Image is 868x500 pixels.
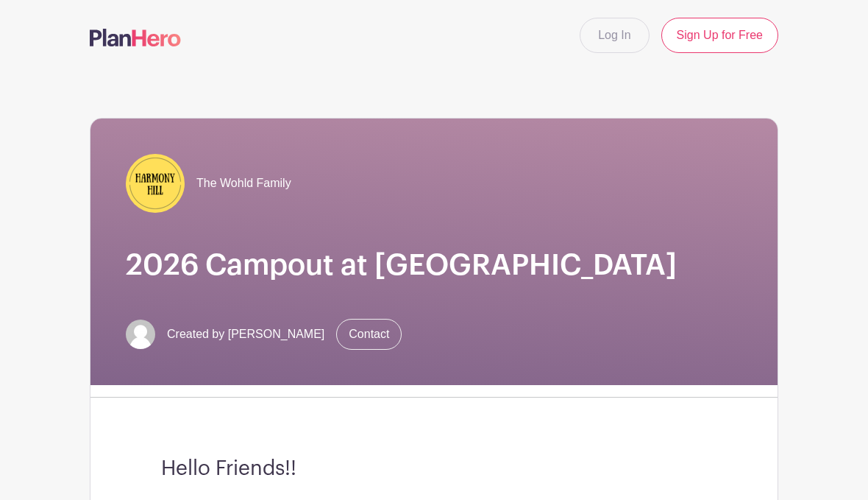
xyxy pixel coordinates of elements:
[661,18,778,53] a: Sign Up for Free
[196,175,291,192] span: The Wohld Family
[126,154,185,213] img: Harmony%20Hill%20logo.png
[580,18,649,53] a: Log In
[90,29,181,46] img: logo-507f7623f17ff9eddc593b1ce0a138ce2505c220e1c5a4e2b4648c50719b7d32.svg
[336,319,402,350] a: Contact
[126,248,742,284] h1: 2026 Campout at [GEOGRAPHIC_DATA]
[126,320,155,349] img: default-ce2991bfa6775e67f084385cd625a349d9dcbb7a52a09fb2fda1e96e2d18dcdb.png
[167,325,324,343] span: Created by [PERSON_NAME]
[161,457,707,481] h3: Hello Friends!!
